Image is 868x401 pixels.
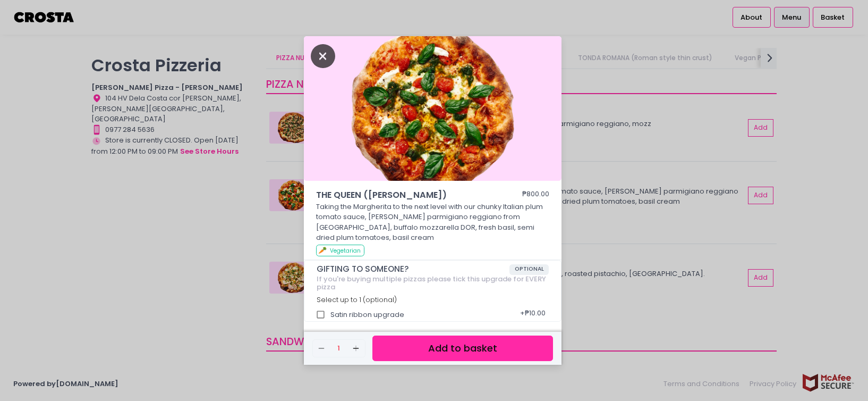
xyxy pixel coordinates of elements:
div: ₱800.00 [522,189,549,202]
span: Select up to 1 (optional) [317,295,397,304]
button: Add to basket [372,336,553,362]
div: If you're buying multiple pizzas please tick this upgrade for EVERY pizza [317,275,549,291]
span: THE QUEEN ([PERSON_NAME]) [316,189,491,202]
img: THE QUEEN (Margherita) [304,36,561,181]
span: 🥕 [318,245,327,255]
button: Close [311,50,335,61]
p: Taking the Margherita to the next level with our chunky Italian plum tomato sauce, [PERSON_NAME] ... [316,202,550,243]
div: + ₱10.00 [516,305,549,325]
span: Vegetarian [330,247,361,255]
span: OPTIONAL [509,264,549,275]
span: GIFTING TO SOMEONE? [317,264,509,274]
